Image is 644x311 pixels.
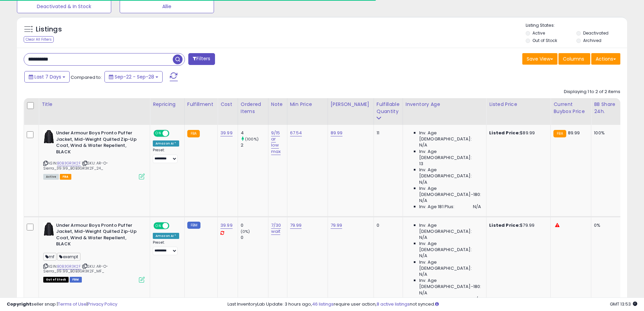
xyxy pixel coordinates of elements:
[220,130,233,136] a: 39.99
[43,160,108,171] span: | SKU: AR-O-Sierra_39.99_B0B3GR3K2F_24_
[56,130,138,157] b: Under Armour Boys Pronto Puffer Jacket, Mid-Weight Quilted Zip-Up Coat, Wind & Water Repellent, B...
[36,25,62,34] h5: Listings
[43,130,54,143] img: 31xHMHvnp7L._SL40_.jpg
[42,101,147,108] div: Title
[241,229,250,234] small: (0%)
[331,101,371,108] div: [PERSON_NAME]
[34,73,61,80] span: Last 7 Days
[419,179,427,185] span: N/A
[591,53,620,65] button: Actions
[558,53,590,65] button: Columns
[419,277,481,290] span: Inv. Age [DEMOGRAPHIC_DATA]-180:
[290,222,302,229] a: 79.99
[489,130,545,136] div: $89.99
[377,222,398,228] div: 0
[43,253,56,261] span: mf
[312,301,334,307] a: 46 listings
[228,301,637,308] div: Last InventoryLab Update: 3 hours ago, require user action, not synced.
[71,74,102,81] span: Compared to:
[377,301,410,307] a: 8 active listings
[241,142,268,148] div: 2
[58,301,87,307] a: Terms of Use
[153,140,179,147] div: Amazon AI *
[290,101,325,108] div: Min Price
[43,222,145,282] div: ASIN:
[419,142,427,148] span: N/A
[187,101,215,108] div: Fulfillment
[594,130,616,136] div: 100%
[331,130,343,136] a: 89.99
[245,136,259,142] small: (100%)
[57,253,80,261] span: exempt
[24,71,70,83] button: Last 7 Days
[153,148,179,163] div: Preset:
[532,30,545,36] label: Active
[153,233,179,239] div: Amazon AI *
[43,264,108,274] span: | SKU: AR-O-Sierra_39.99_B0B3GR3K2F_MF_
[154,131,163,136] span: ON
[377,101,400,115] div: Fulfillable Quantity
[419,198,427,204] span: N/A
[419,271,427,277] span: N/A
[104,71,163,83] button: Sep-22 - Sep-28
[43,174,59,180] span: All listings currently available for purchase on Amazon
[563,55,584,62] span: Columns
[43,222,54,236] img: 31xHMHvnp7L._SL40_.jpg
[57,160,81,166] a: B0B3GR3K2F
[271,101,284,108] div: Note
[187,222,200,229] small: FBM
[526,22,627,29] p: Listing States:
[24,36,54,43] div: Clear All Filters
[419,253,427,259] span: N/A
[271,222,281,235] a: 7/30 wait
[220,101,235,108] div: Cost
[88,301,117,307] a: Privacy Policy
[241,130,268,136] div: 4
[583,30,609,36] label: Deactivated
[553,130,566,137] small: FBA
[419,290,427,296] span: N/A
[241,101,265,115] div: Ordered Items
[489,101,548,108] div: Listed Price
[60,174,71,180] span: FBA
[271,130,281,155] a: 9/15 ar low max
[419,185,481,198] span: Inv. Age [DEMOGRAPHIC_DATA]-180:
[553,101,588,115] div: Current Buybox Price
[419,222,481,235] span: Inv. Age [DEMOGRAPHIC_DATA]:
[419,296,455,302] span: Inv. Age 181 Plus:
[241,235,268,241] div: 0
[594,222,616,228] div: 0%
[594,101,619,115] div: BB Share 24h.
[522,53,557,65] button: Save View
[331,222,342,229] a: 79.99
[241,222,268,228] div: 0
[290,130,302,136] a: 67.54
[419,235,427,241] span: N/A
[220,222,233,229] a: 39.99
[57,264,81,269] a: B0B3GR3K2F
[406,101,483,108] div: Inventory Age
[7,301,117,308] div: seller snap | |
[419,241,481,253] span: Inv. Age [DEMOGRAPHIC_DATA]:
[168,223,179,228] span: OFF
[489,222,545,228] div: $79.99
[43,277,69,283] span: All listings that are currently out of stock and unavailable for purchase on Amazon
[564,89,620,95] div: Displaying 1 to 2 of 2 items
[610,301,637,307] span: 2025-10-9 13:53 GMT
[115,73,154,80] span: Sep-22 - Sep-28
[419,161,423,167] span: 13
[187,130,200,137] small: FBA
[56,222,138,249] b: Under Armour Boys Pronto Puffer Jacket, Mid-Weight Quilted Zip-Up Coat, Wind & Water Repellent, B...
[153,240,179,256] div: Preset:
[419,204,455,210] span: Inv. Age 181 Plus:
[473,204,481,210] span: N/A
[583,38,601,43] label: Archived
[419,130,481,142] span: Inv. Age [DEMOGRAPHIC_DATA]:
[377,130,398,136] div: 11
[168,131,179,136] span: OFF
[7,301,31,307] strong: Copyright
[489,130,520,136] b: Listed Price:
[419,167,481,179] span: Inv. Age [DEMOGRAPHIC_DATA]:
[154,223,163,228] span: ON
[419,259,481,271] span: Inv. Age [DEMOGRAPHIC_DATA]:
